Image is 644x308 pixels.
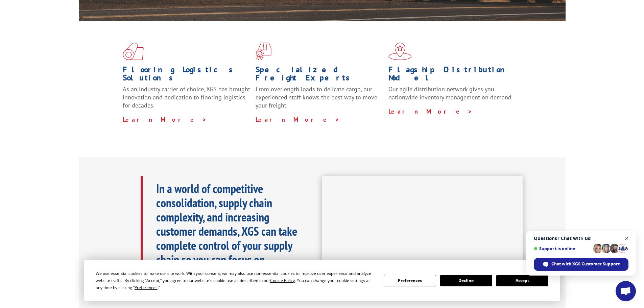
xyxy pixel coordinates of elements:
span: Our agile distribution network gives you nationwide inventory management on demand. [388,85,513,101]
span: Chat with XGS Customer Support [551,261,620,267]
div: Open chat [616,281,636,301]
span: Support is online [534,246,591,251]
span: Cookie Policy [270,278,295,283]
a: Learn More > [123,116,207,123]
span: Preferences [135,285,158,290]
b: In a world of competitive consolidation, supply chain complexity, and increasing customer demands... [156,181,297,282]
img: xgs-icon-total-supply-chain-intelligence-red [123,43,144,60]
a: Learn More > [388,108,473,115]
button: Accept [496,275,548,286]
h1: Flagship Distribution Model [388,66,516,85]
span: Close chat [623,234,631,243]
span: As an industry carrier of choice, XGS has brought innovation and dedication to flooring logistics... [123,85,250,109]
span: Questions? Chat with us! [534,236,628,241]
img: xgs-icon-focused-on-flooring-red [256,43,271,60]
a: Learn More > [256,116,340,123]
div: We use essential cookies to make our site work. With your consent, we may also use non-essential ... [96,270,376,291]
div: Cookie Consent Prompt [84,260,560,301]
button: Preferences [384,275,436,286]
iframe: XGS Logistics Solutions [322,176,523,289]
p: From overlength loads to delicate cargo, our experienced staff knows the best way to move your fr... [256,85,383,115]
img: xgs-icon-flagship-distribution-model-red [388,43,412,60]
h1: Flooring Logistics Solutions [123,66,251,85]
div: Chat with XGS Customer Support [534,258,628,271]
button: Decline [440,275,492,286]
h1: Specialized Freight Experts [256,66,383,85]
